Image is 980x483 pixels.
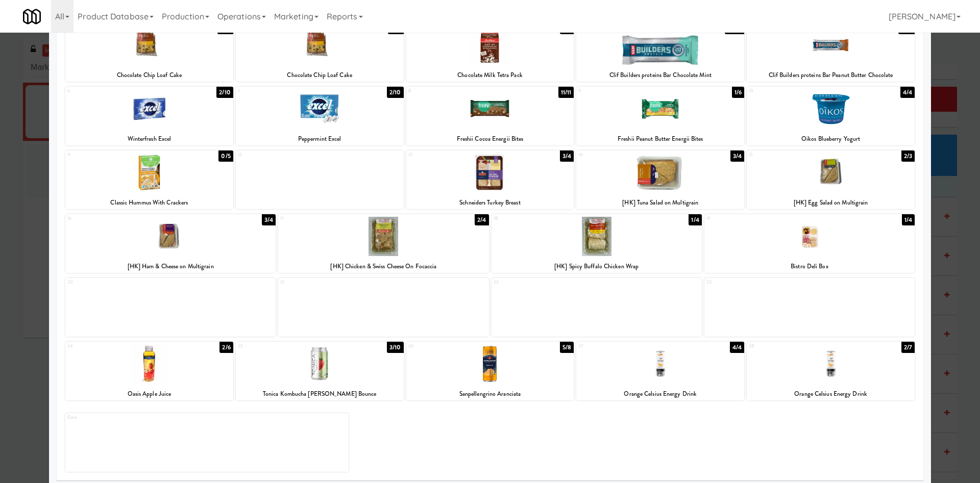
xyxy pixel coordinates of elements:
[408,133,573,145] div: Freshii Cocoa Energii Bites
[578,133,743,145] div: Freshii Peanut Butter Energii Bites
[706,278,810,287] div: 23
[408,388,573,400] div: Sanpellengrino Aranciata
[236,342,404,400] div: 253/10Tonica Kombucha [PERSON_NAME] Bounce
[408,342,490,350] div: 26
[747,342,915,400] div: 282/7Orange Celsius Energy Drink
[748,133,913,145] div: Oikos Blueberry Yogurt
[387,342,403,353] div: 3/10
[689,214,701,225] div: 1/4
[494,278,597,287] div: 22
[578,150,660,159] div: 14
[748,196,913,209] div: [HK] Egg Salad on Multigrain
[576,69,744,82] div: Clif Builders proteins Bar Chocolate Mint
[578,342,660,350] div: 27
[65,342,233,400] div: 242/6Oasis Apple Juice
[560,150,574,162] div: 3/4
[408,87,490,95] div: 8
[748,388,913,400] div: Orange Celsius Energy Drink
[408,196,573,209] div: Schneiders Turkey Breast
[576,87,744,145] div: 91/6Freshii Peanut Butter Energii Bites
[558,87,574,98] div: 11/11
[576,133,744,145] div: Freshii Peanut Butter Energii Bites
[67,87,149,95] div: 6
[280,214,383,223] div: 17
[65,150,233,209] div: 110/5Classic Hummus With Crackers
[900,87,915,98] div: 4/4
[578,87,660,95] div: 9
[747,150,915,209] div: 152/3[HK] Egg Salad on Multigrain
[237,69,402,82] div: Chocolate Chip Loaf Cake
[494,214,597,223] div: 18
[704,260,915,273] div: Bistro Deli Box
[747,69,915,82] div: Clif Builders proteins Bar Peanut Butter Chocolate
[747,133,915,145] div: Oikos Blueberry Yogurt
[406,150,574,209] div: 133/4Schneiders Turkey Breast
[730,150,744,162] div: 3/4
[387,87,403,98] div: 2/10
[67,342,149,350] div: 24
[236,69,404,82] div: Chocolate Chip Loaf Cake
[218,150,233,162] div: 0/5
[278,214,488,273] div: 172/4[HK] Chicken & Swiss Cheese On Focaccia
[236,133,404,145] div: Peppermint Excel
[65,260,276,273] div: [HK] Ham & Cheese on Multigrain
[238,150,320,159] div: 12
[576,342,744,400] div: 274/4Orange Celsius Energy Drink
[406,388,574,400] div: Sanpellengrino Aranciata
[67,260,274,273] div: [HK] Ham & Cheese on Multigrain
[749,87,830,95] div: 10
[475,214,488,225] div: 2/4
[67,278,170,287] div: 20
[236,388,404,400] div: Tonica Kombucha [PERSON_NAME] Bounce
[65,23,233,82] div: 19/15Chocolate Chip Loaf Cake
[278,278,488,337] div: 21
[65,413,349,472] div: Extra
[278,260,488,273] div: [HK] Chicken & Swiss Cheese On Focaccia
[236,23,404,82] div: 29/15Chocolate Chip Loaf Cake
[65,196,233,209] div: Classic Hummus With Crackers
[901,150,915,162] div: 2/3
[406,133,574,145] div: Freshii Cocoa Energii Bites
[749,150,830,159] div: 15
[730,342,744,353] div: 4/4
[560,342,574,353] div: 5/8
[236,150,404,209] div: 12
[67,214,170,223] div: 16
[747,388,915,400] div: Orange Celsius Energy Drink
[576,150,744,209] div: 143/4[HK] Tuna Salad on Multigrain
[578,69,743,82] div: Clif Builders proteins Bar Chocolate Mint
[576,388,744,400] div: Orange Celsius Energy Drink
[578,388,743,400] div: Orange Celsius Energy Drink
[747,23,915,82] div: 57/10Clif Builders proteins Bar Peanut Butter Chocolate
[408,150,490,159] div: 13
[67,133,232,145] div: Winterfresh Excel
[23,8,41,26] img: Micromart
[492,214,702,273] div: 181/4[HK] Spicy Buffalo Chicken Wrap
[578,196,743,209] div: [HK] Tuna Salad on Multigrain
[406,342,574,400] div: 265/8Sanpellengrino Aranciata
[238,342,320,350] div: 25
[732,87,744,98] div: 1/6
[280,260,487,273] div: [HK] Chicken & Swiss Cheese On Focaccia
[704,214,915,273] div: 191/4Bistro Deli Box
[262,214,276,225] div: 3/4
[576,196,744,209] div: [HK] Tuna Salad on Multigrain
[406,23,574,82] div: 34/5Chocolate Milk Tetra Pack
[65,133,233,145] div: Winterfresh Excel
[65,278,276,337] div: 20
[902,214,915,225] div: 1/4
[236,87,404,145] div: 72/10Peppermint Excel
[238,87,320,95] div: 7
[65,388,233,400] div: Oasis Apple Juice
[67,413,207,422] div: Extra
[408,69,573,82] div: Chocolate Milk Tetra Pack
[493,260,700,273] div: [HK] Spicy Buffalo Chicken Wrap
[492,260,702,273] div: [HK] Spicy Buffalo Chicken Wrap
[749,342,830,350] div: 28
[216,87,233,98] div: 2/10
[67,150,149,159] div: 11
[406,69,574,82] div: Chocolate Milk Tetra Pack
[65,214,276,273] div: 163/4[HK] Ham & Cheese on Multigrain
[747,87,915,145] div: 104/4Oikos Blueberry Yogurt
[219,342,233,353] div: 2/6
